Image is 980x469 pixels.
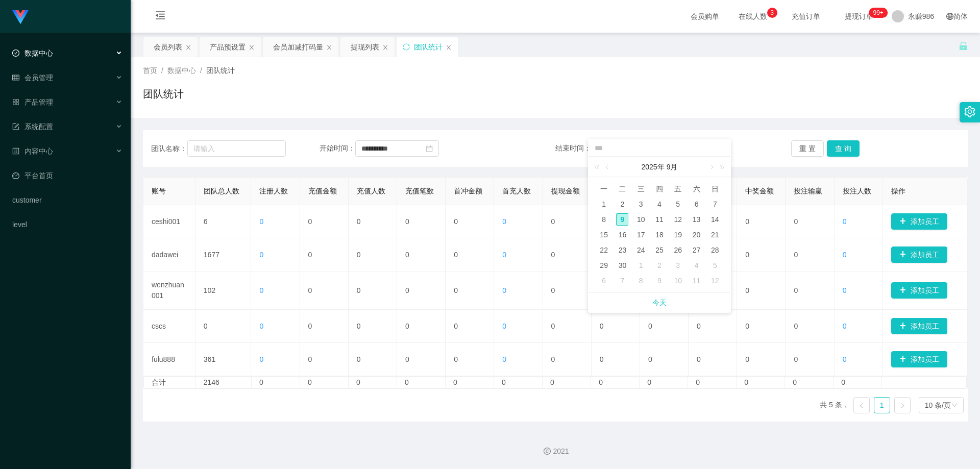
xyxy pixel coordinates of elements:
i: 图标: table [12,74,19,81]
td: 0 [397,205,446,238]
span: 注册人数 [259,187,288,195]
td: 0 [786,205,834,238]
td: 0 [834,377,882,388]
i: 图标: profile [12,147,19,155]
a: 9月 [666,157,679,177]
i: 图标: close [446,44,452,51]
td: 0 [543,271,592,310]
span: / [200,66,202,75]
span: 首页 [143,66,157,75]
td: 6 [195,205,252,238]
span: 团队名称： [151,143,187,154]
td: 0 [689,343,737,376]
td: 2025年9月21日 [706,227,724,242]
th: 周六 [687,181,705,196]
td: 0 [349,377,397,388]
td: 0 [195,310,252,343]
span: 提现金额 [551,187,580,195]
span: / [161,66,163,75]
td: 2025年9月10日 [632,212,650,227]
td: 0 [397,377,446,388]
i: 图标: close [249,44,255,51]
span: 内容中心 [12,147,53,155]
td: 2025年10月12日 [706,273,724,288]
i: 图标: close [185,44,191,51]
td: 2025年9月4日 [650,196,669,212]
div: 4 [653,198,666,210]
div: 27 [691,244,703,256]
div: 30 [616,259,628,271]
img: logo.9652507e.png [12,10,29,24]
td: 0 [737,205,786,238]
div: 12 [672,213,684,226]
span: 四 [650,184,669,193]
td: 0 [300,271,349,310]
th: 周四 [650,181,669,196]
td: 2025年10月3日 [669,258,687,273]
td: 2025年9月17日 [632,227,650,242]
td: 0 [300,238,349,271]
td: 2025年9月13日 [687,212,705,227]
a: 上一年 (Control键加左方向键) [592,157,605,177]
span: 0 [259,217,263,226]
a: 1 [874,398,890,413]
td: 0 [737,343,786,376]
td: 0 [349,343,397,376]
a: level [12,214,122,235]
td: 0 [737,377,785,388]
span: 0 [843,286,847,294]
span: 开始时间： [320,144,355,152]
td: 2025年9月16日 [613,227,631,242]
td: 2025年10月6日 [595,273,613,288]
td: 361 [195,343,252,376]
div: 19 [672,229,684,241]
td: 合计 [144,377,196,388]
td: 0 [786,343,834,376]
td: 0 [737,238,786,271]
span: 0 [259,355,263,363]
button: 图标: plus添加员工 [891,213,947,230]
span: 充值订单 [787,13,825,20]
span: 0 [843,322,847,330]
td: 2025年10月10日 [669,273,687,288]
span: 数据中心 [167,66,196,75]
i: 图标: global [946,13,953,20]
div: 3 [635,198,647,210]
span: 0 [502,286,506,294]
td: 0 [689,310,737,343]
td: 0 [349,310,397,343]
td: 2025年9月7日 [706,196,724,212]
td: 2025年10月4日 [687,258,705,273]
span: 五 [669,184,687,193]
i: 图标: left [859,403,865,409]
span: 0 [843,355,847,363]
span: 团队统计 [206,66,235,75]
td: 0 [446,238,494,271]
a: 2025年 [641,157,666,177]
td: 0 [543,377,591,388]
div: 11 [653,213,666,226]
td: 0 [640,310,689,343]
td: 0 [688,377,737,388]
td: 2025年9月9日 [613,212,631,227]
div: 11 [691,275,703,287]
button: 图标: plus添加员工 [891,351,947,367]
div: 会员列表 [154,37,182,57]
h1: 团队统计 [143,86,184,102]
sup: 3 [767,8,777,18]
td: 2025年9月1日 [595,196,613,212]
td: 0 [446,343,494,376]
div: 提现列表 [351,37,379,57]
button: 图标: plus添加员工 [891,282,947,299]
li: 共 5 条， [820,397,849,413]
td: 0 [446,271,494,310]
td: 0 [349,271,397,310]
div: 10 [635,213,647,226]
td: 2025年9月29日 [595,258,613,273]
span: 提现订单 [840,13,878,20]
span: 0 [502,217,506,226]
td: 2025年9月22日 [595,242,613,258]
div: 13 [691,213,703,226]
span: 充值人数 [357,187,385,195]
td: 0 [543,205,592,238]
